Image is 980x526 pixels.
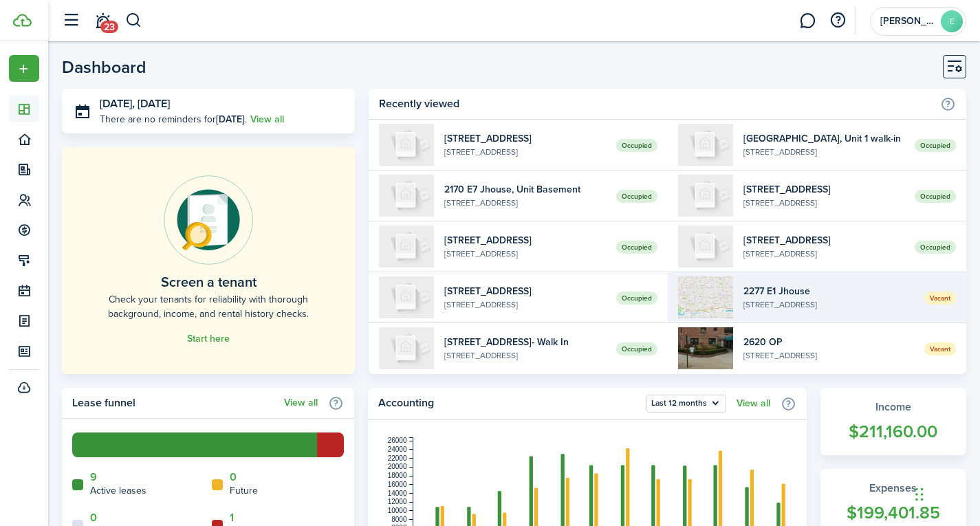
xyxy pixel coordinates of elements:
[379,96,933,112] home-widget-title: Recently viewed
[161,272,257,292] home-placeholder-title: Screen a tenant
[444,284,605,298] widget-list-item-title: [STREET_ADDRESS]
[616,292,657,305] span: Occupied
[90,471,97,483] a: 9
[820,388,967,455] a: Income$211,160.00
[444,197,605,209] widget-list-item-description: [STREET_ADDRESS]
[924,342,956,355] span: Vacant
[125,9,142,32] button: Search
[743,298,914,311] widget-list-item-description: [STREET_ADDRESS]
[444,298,605,311] widget-list-item-description: [STREET_ADDRESS]
[187,333,230,344] a: Start here
[9,55,39,82] button: Open menu
[743,182,904,197] widget-list-item-title: [STREET_ADDRESS]
[616,190,657,203] span: Occupied
[216,112,245,127] b: [DATE]
[388,481,407,488] tspan: 16000
[834,399,953,415] widget-stats-title: Income
[444,233,605,248] widget-list-item-title: [STREET_ADDRESS]
[678,276,733,318] img: 1
[616,342,657,355] span: Occupied
[388,454,407,462] tspan: 22000
[826,9,849,32] button: Open resource center
[58,8,84,34] button: Open sidebar
[678,327,733,369] img: 1
[743,349,914,362] widget-list-item-description: [STREET_ADDRESS]
[743,284,914,298] widget-list-item-title: 2277 E1 Jhouse
[678,226,733,267] img: 1
[72,395,277,411] home-widget-title: Lease funnel
[924,292,956,305] span: Vacant
[743,197,904,209] widget-list-item-description: [STREET_ADDRESS]
[911,460,980,526] iframe: Chat Widget
[616,241,657,254] span: Occupied
[164,175,253,265] img: Online payments
[388,446,407,453] tspan: 24000
[834,500,953,526] widget-stats-count: $199,401.85
[230,512,234,524] a: 1
[100,96,345,113] h3: [DATE], [DATE]
[737,398,770,409] a: View all
[379,124,434,166] img: 1
[678,124,733,166] img: 1 walk-in
[794,3,820,39] a: Messaging
[388,507,407,514] tspan: 10000
[388,490,407,497] tspan: 14000
[284,397,318,408] a: View all
[941,10,963,32] avatar-text: E
[444,146,605,158] widget-list-item-description: [STREET_ADDRESS]
[915,241,956,254] span: Occupied
[444,335,605,349] widget-list-item-title: [STREET_ADDRESS]- Walk In
[13,14,32,27] img: TenantCloud
[378,395,640,413] home-widget-title: Accounting
[743,248,904,260] widget-list-item-description: [STREET_ADDRESS]
[379,276,434,318] img: 2
[444,349,605,362] widget-list-item-description: [STREET_ADDRESS]
[89,3,116,39] a: Notifications
[678,175,733,217] img: 3
[250,112,284,127] a: View all
[915,190,956,203] span: Occupied
[834,480,953,496] widget-stats-title: Expenses
[93,292,324,321] home-placeholder-description: Check your tenants for reliability with thorough background, income, and rental history checks.
[388,463,407,470] tspan: 20000
[444,182,605,197] widget-list-item-title: 2170 E7 Jhouse, Unit Basement
[62,58,146,76] header-page-title: Dashboard
[743,233,904,248] widget-list-item-title: [STREET_ADDRESS]
[616,139,657,152] span: Occupied
[743,146,904,158] widget-list-item-description: [STREET_ADDRESS]
[943,55,966,78] button: Customise
[379,226,434,267] img: 2
[100,21,118,33] span: 23
[880,17,935,26] span: Eddie
[915,139,956,152] span: Occupied
[90,512,97,524] a: 0
[379,175,434,217] img: Basement
[388,472,407,479] tspan: 18000
[100,112,247,127] p: There are no reminders for .
[834,419,953,445] widget-stats-count: $211,160.00
[230,483,258,498] home-widget-title: Future
[444,131,605,146] widget-list-item-title: [STREET_ADDRESS]
[646,395,726,413] button: Open menu
[915,474,924,515] div: Drag
[743,131,904,146] widget-list-item-title: [GEOGRAPHIC_DATA], Unit 1 walk-in
[90,483,146,498] home-widget-title: Active leases
[444,248,605,260] widget-list-item-description: [STREET_ADDRESS]
[230,471,237,483] a: 0
[388,498,407,505] tspan: 12000
[391,516,407,523] tspan: 8000
[743,335,914,349] widget-list-item-title: 2620 OP
[379,327,434,369] img: 1- Walk In
[388,437,407,444] tspan: 26000
[646,395,726,413] button: Last 12 months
